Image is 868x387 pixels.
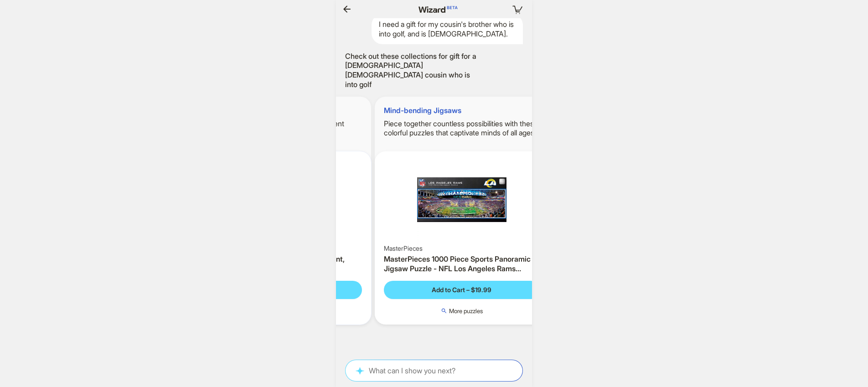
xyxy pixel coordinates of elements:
[384,306,540,315] button: More puzzles
[375,97,549,115] h1: Mind-bending Jigsaws
[384,281,540,299] button: Add to Cart – $19.99
[449,307,483,315] span: More puzzles
[384,244,423,253] span: MasterPieces
[432,286,491,294] span: Add to Cart – $19.99
[345,52,482,89] div: Check out these collections for gift for a [DEMOGRAPHIC_DATA] [DEMOGRAPHIC_DATA] cousin who is in...
[384,254,540,273] h3: MasterPieces 1000 Piece Sports Panoramic Jigsaw Puzzle - NFL Los Angeles Rams Center View.
[375,151,549,325] div: MasterPieces 1000 Piece Sports Panoramic Jigsaw Puzzle - NFL Los Angeles Rams Center View.MasterP...
[378,155,546,244] img: MasterPieces 1000 Piece Sports Panoramic Jigsaw Puzzle - NFL Los Angeles Rams Center View.
[372,14,523,44] div: I need a gift for my cousin's brother who is into golf, and is [DEMOGRAPHIC_DATA].
[375,119,549,138] h2: Piece together countless possibilities with these colorful puzzles that captivate minds of all ages.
